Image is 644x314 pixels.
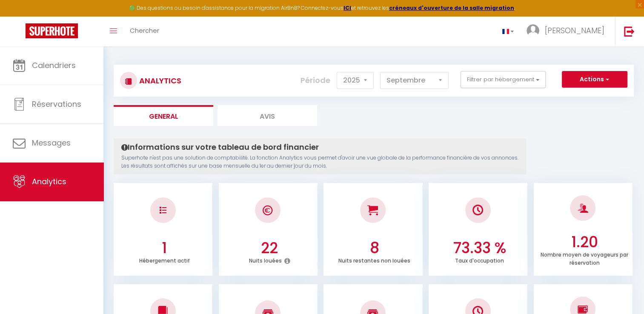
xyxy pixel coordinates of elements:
img: NO IMAGE [160,207,166,214]
h4: Informations sur votre tableau de bord financier [121,143,518,152]
a: Chercher [123,17,166,46]
a: ... [PERSON_NAME] [520,17,615,46]
h3: 22 [223,239,315,257]
p: Nombre moyen de voyageurs par réservation [541,249,628,266]
h3: 1.20 [538,233,630,251]
span: Analytics [32,176,66,187]
a: ICI [343,4,351,11]
img: Super Booking [26,23,78,38]
h3: 8 [329,239,421,257]
span: Messages [32,137,71,148]
li: General [114,105,213,126]
img: logout [624,26,635,37]
img: ... [527,24,539,37]
button: Filtrer par hébergement [461,71,546,88]
span: [PERSON_NAME] [545,25,604,36]
p: Superhote n'est pas une solution de comptabilité. La fonction Analytics vous permet d'avoir une v... [121,154,518,170]
label: Période [301,71,330,90]
p: Nuits louées [249,255,282,264]
span: Calendriers [32,60,76,71]
li: Avis [218,105,317,126]
h3: 1 [119,239,211,257]
h3: Analytics [137,71,181,90]
button: Actions [562,71,627,88]
span: Réservations [32,99,81,109]
iframe: Chat [608,276,638,308]
button: Ouvrir le widget de chat LiveChat [7,3,32,29]
span: Chercher [130,26,159,35]
p: Nuits restantes non louées [338,255,410,264]
h3: 73.33 % [434,239,526,257]
p: Taux d'occupation [455,255,504,264]
a: créneaux d'ouverture de la salle migration [389,4,514,11]
p: Hébergement actif [139,255,190,264]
